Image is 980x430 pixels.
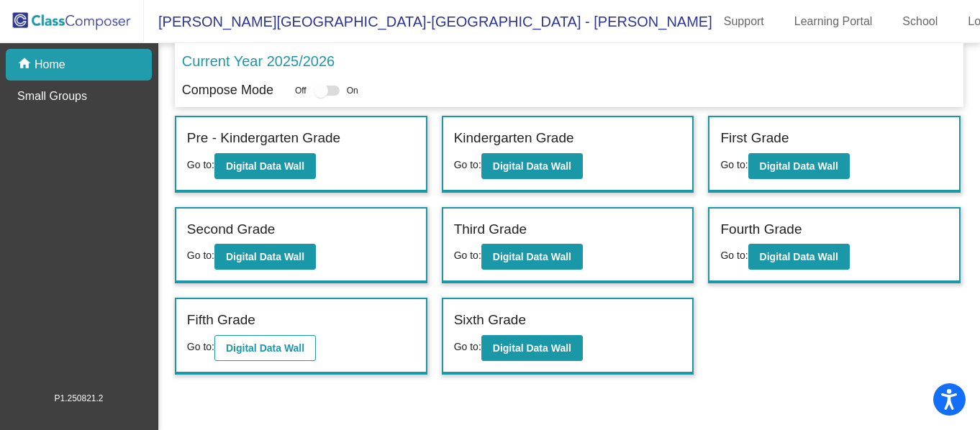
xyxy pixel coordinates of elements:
[187,310,255,331] label: Fifth Grade
[493,251,571,262] b: Digital Data Wall
[481,335,583,361] button: Digital Data Wall
[214,153,316,179] button: Digital Data Wall
[454,128,574,149] label: Kindergarten Grade
[144,10,712,33] span: [PERSON_NAME][GEOGRAPHIC_DATA]-[GEOGRAPHIC_DATA] - [PERSON_NAME]
[226,342,304,354] b: Digital Data Wall
[17,88,87,105] p: Small Groups
[720,219,802,240] label: Fourth Grade
[748,244,850,270] button: Digital Data Wall
[214,244,316,270] button: Digital Data Wall
[720,159,748,170] span: Go to:
[481,244,583,270] button: Digital Data Wall
[454,250,481,261] span: Go to:
[454,219,527,240] label: Third Grade
[748,153,850,179] button: Digital Data Wall
[187,159,214,170] span: Go to:
[187,128,340,149] label: Pre - Kindergarten Grade
[481,153,583,179] button: Digital Data Wall
[783,10,884,33] a: Learning Portal
[720,250,748,261] span: Go to:
[712,10,776,33] a: Support
[226,251,304,262] b: Digital Data Wall
[760,251,838,262] b: Digital Data Wall
[454,159,481,170] span: Go to:
[187,250,214,261] span: Go to:
[720,128,789,149] label: First Grade
[454,341,481,352] span: Go to:
[187,219,276,240] label: Second Grade
[347,84,358,97] span: On
[17,56,35,73] mat-icon: home
[454,310,526,331] label: Sixth Grade
[187,341,214,352] span: Go to:
[891,10,949,33] a: School
[182,81,273,100] p: Compose Mode
[182,50,335,72] p: Current Year 2025/2026
[493,342,571,354] b: Digital Data Wall
[226,160,304,172] b: Digital Data Wall
[295,84,307,97] span: Off
[214,335,316,361] button: Digital Data Wall
[760,160,838,172] b: Digital Data Wall
[493,160,571,172] b: Digital Data Wall
[35,56,65,73] p: Home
